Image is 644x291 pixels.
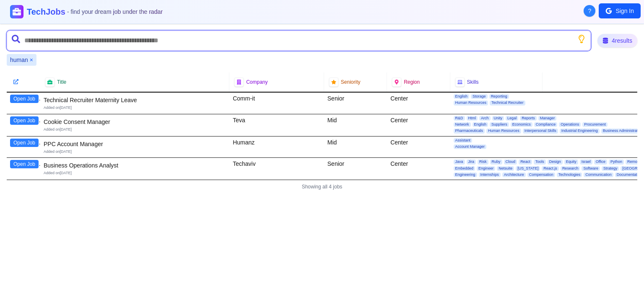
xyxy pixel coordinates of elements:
[577,35,586,43] button: Show search tips
[229,158,324,180] div: Techaviv
[597,34,637,47] div: 4 results
[523,129,558,133] span: Interpersonal Skills
[454,94,470,99] span: English
[489,94,509,99] span: Reporting
[454,116,465,121] span: R&D
[341,79,361,85] span: Seniority
[467,116,478,121] span: Html
[387,136,450,158] div: Center
[454,122,471,127] span: Network
[387,93,450,114] div: Center
[519,160,532,164] span: React
[520,116,537,121] span: Reports
[324,93,387,114] div: Senior
[454,173,477,177] span: Engineering
[564,160,578,164] span: Equity
[454,138,473,143] span: Assistant
[404,79,420,85] span: Region
[486,129,521,133] span: Human Resources
[229,114,324,136] div: Teva
[44,161,226,170] div: Business Operations Analyst
[516,166,540,171] span: [US_STATE]
[27,6,163,18] h1: TechJobs
[44,118,226,126] div: Cookie Consent Manager
[324,114,387,136] div: Mid
[506,116,518,121] span: Legal
[10,95,39,103] button: Open Job
[454,100,488,105] span: Human Resources
[492,116,504,121] span: Unity
[467,79,479,85] span: Skills
[44,149,226,155] div: Added on [DATE]
[479,173,501,177] span: Internships
[10,139,39,147] button: Open Job
[454,129,485,133] span: Pharmaceuticals
[490,160,502,164] span: Ruby
[502,173,526,177] span: Architecture
[454,144,487,149] span: Account Manager
[490,122,509,127] span: Suppliers
[454,166,475,171] span: Embedded
[490,100,525,105] span: Technical Recruiter
[527,173,555,177] span: Compensation
[10,56,28,64] span: human
[615,173,644,177] span: Documentation
[511,122,532,127] span: Economics
[560,129,600,133] span: Industrial Engineering
[609,160,624,164] span: Python
[584,5,595,17] button: About Techjobs
[497,166,514,171] span: Netsuite
[479,116,491,121] span: Arch
[30,56,33,64] button: Remove human filter
[44,140,226,148] div: PPC Account Manager
[44,105,226,111] div: Added on [DATE]
[538,116,557,121] span: Manager
[542,166,559,171] span: React.js
[582,122,608,127] span: Procurement
[588,7,592,15] span: ?
[454,160,465,164] span: Java
[477,166,495,171] span: Engineer
[561,166,580,171] span: Research
[467,160,476,164] span: Jira
[471,94,488,99] span: Storage
[229,136,324,158] div: Humanz
[534,160,546,164] span: Tools
[626,160,642,164] span: Remote
[580,160,592,164] span: Israel
[10,116,39,125] button: Open Job
[473,122,488,127] span: English
[559,122,581,127] span: Operations
[548,160,563,164] span: Design
[387,158,450,180] div: Center
[602,166,619,171] span: Strategy
[44,127,226,132] div: Added on [DATE]
[7,180,637,193] div: Showing all 4 jobs
[44,170,226,176] div: Added on [DATE]
[584,173,613,177] span: Communication
[324,158,387,180] div: Senior
[534,122,558,127] span: Compliance
[557,173,582,177] span: Technologies
[57,79,66,85] span: Title
[229,93,324,114] div: Comm-it
[67,8,163,15] span: - find your dream job under the radar
[246,79,267,85] span: Company
[387,114,450,136] div: Center
[324,136,387,158] div: Mid
[10,160,39,168] button: Open Job
[504,160,517,164] span: Cloud
[594,160,607,164] span: Office
[44,96,226,104] div: Technical Recruiter Maternity Leave
[599,3,641,18] button: Sign In
[582,166,600,171] span: Software
[478,160,488,164] span: Risk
